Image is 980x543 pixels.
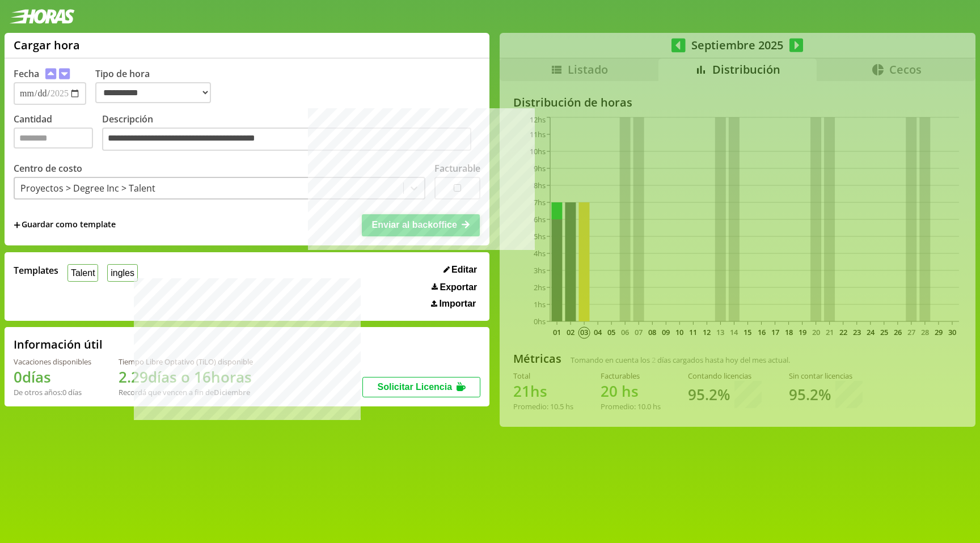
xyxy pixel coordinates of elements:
[451,265,477,275] span: Editar
[14,128,93,149] input: Cantidad
[67,264,98,282] button: Talent
[102,113,480,154] label: Descripción
[434,162,480,175] label: Facturable
[14,219,116,231] span: +Guardar como template
[14,357,91,367] div: Vacaciones disponibles
[95,67,220,105] label: Tipo de hora
[14,113,102,154] label: Cantidad
[362,377,480,397] button: Solicitar Licencia
[14,264,58,277] span: Templates
[440,264,481,275] button: Editar
[362,214,480,236] button: Enviar al backoffice
[95,82,211,103] select: Tipo de hora
[214,387,250,397] b: Diciembre
[14,162,82,175] label: Centro de costo
[9,9,75,24] img: logotipo
[440,282,478,292] span: Exportar
[377,382,452,392] span: Solicitar Licencia
[14,337,103,352] h2: Información útil
[107,264,137,282] button: ingles
[14,387,91,397] div: De otros años: 0 días
[119,357,253,367] div: Tiempo Libre Optativo (TiLO) disponible
[119,387,253,397] div: Recordá que vencen a fin de
[439,299,476,309] span: Importar
[14,37,80,53] h1: Cargar hora
[119,367,253,387] h1: 2.29 días o 16 horas
[372,220,457,230] span: Enviar al backoffice
[428,282,480,293] button: Exportar
[102,128,471,151] textarea: Descripción
[20,182,155,194] div: Proyectos > Degree Inc > Talent
[14,219,20,231] span: +
[14,367,91,387] h1: 0 días
[14,67,39,80] label: Fecha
